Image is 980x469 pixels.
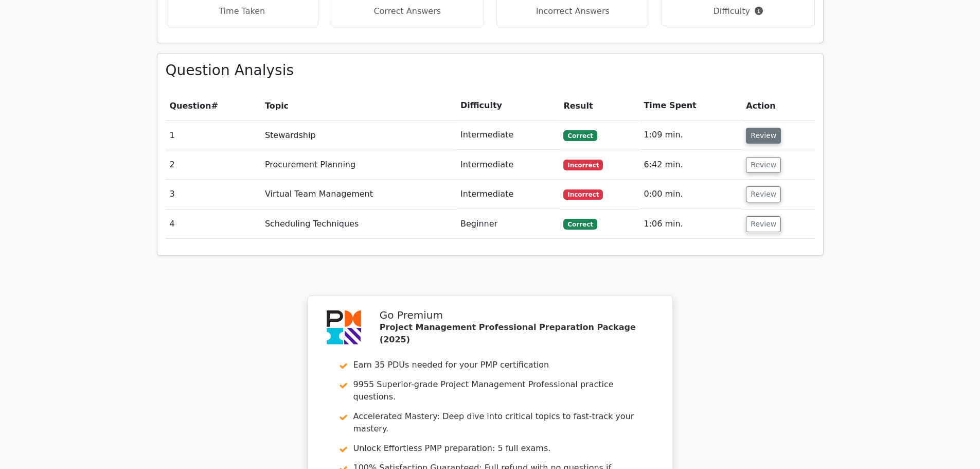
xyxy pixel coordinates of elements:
[261,210,456,239] td: Scheduling Techniques
[166,91,261,120] th: #
[456,210,559,239] td: Beginner
[505,5,641,18] p: Incorrect Answers
[456,180,559,209] td: Intermediate
[261,120,456,150] td: Stewardship
[166,62,815,79] h3: Question Analysis
[639,91,742,120] th: Time Spent
[170,101,211,111] span: Question
[261,150,456,180] td: Procurement Planning
[563,130,597,141] span: Correct
[746,186,781,202] button: Review
[639,120,742,150] td: 1:09 min.
[456,150,559,180] td: Intermediate
[563,189,603,200] span: Incorrect
[261,180,456,209] td: Virtual Team Management
[670,5,806,18] p: Difficulty
[340,5,475,18] p: Correct Answers
[261,91,456,120] th: Topic
[166,120,261,150] td: 1
[563,160,603,170] span: Incorrect
[559,91,639,120] th: Result
[742,91,814,120] th: Action
[639,180,742,209] td: 0:00 min.
[166,180,261,209] td: 3
[639,210,742,239] td: 1:06 min.
[746,216,781,232] button: Review
[166,210,261,239] td: 4
[746,157,781,173] button: Review
[456,91,559,120] th: Difficulty
[174,5,310,18] p: Time Taken
[563,219,597,229] span: Correct
[456,120,559,150] td: Intermediate
[166,150,261,180] td: 2
[746,128,781,144] button: Review
[639,150,742,180] td: 6:42 min.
